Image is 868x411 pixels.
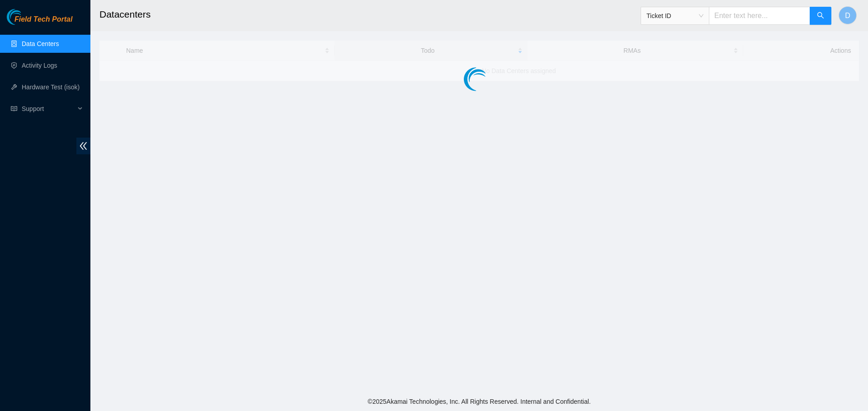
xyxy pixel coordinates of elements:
span: Ticket ID [646,9,703,23]
img: Akamai Technologies [7,9,46,25]
span: Support [22,100,75,118]
span: Field Tech Portal [14,15,72,24]
input: Enter text here... [709,7,810,25]
button: D [839,6,857,24]
button: search [810,7,831,25]
a: Akamai TechnologiesField Tech Portal [7,16,72,28]
span: read [11,106,17,112]
span: D [845,10,850,21]
span: double-left [76,138,90,154]
span: search [817,12,824,20]
a: Activity Logs [22,62,57,69]
footer: © 2025 Akamai Technologies, Inc. All Rights Reserved. Internal and Confidential. [90,392,868,411]
a: Data Centers [22,40,59,47]
a: Hardware Test (isok) [22,83,80,91]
